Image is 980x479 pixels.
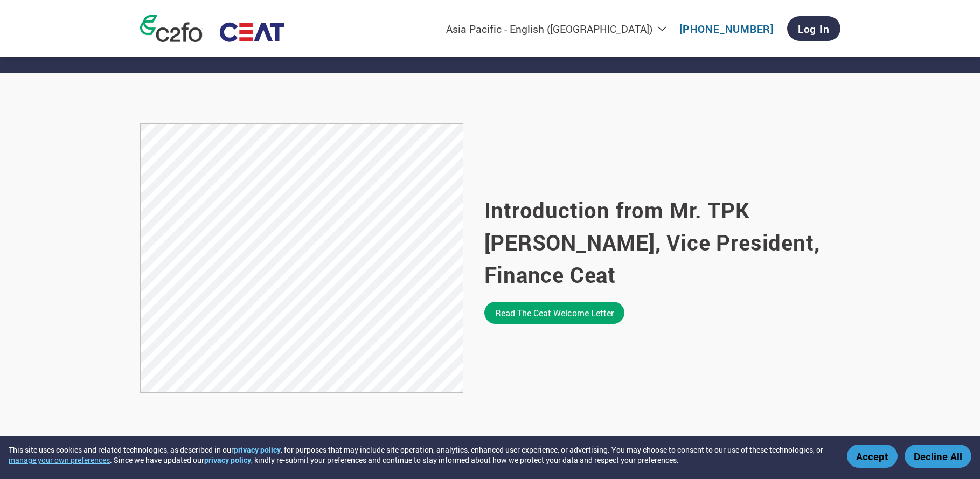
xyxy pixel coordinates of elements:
[219,22,285,42] img: Ceat
[484,194,840,291] h2: Introduction from Mr. TPK [PERSON_NAME], Vice President, Finance Ceat
[140,15,203,42] img: c2fo logo
[9,445,831,465] div: This site uses cookies and related technologies, as described in our , for purposes that may incl...
[787,16,840,41] a: Log In
[234,445,281,455] a: privacy policy
[905,445,971,468] button: Decline All
[9,455,110,465] button: manage your own preferences
[679,22,774,36] a: [PHONE_NUMBER]
[484,302,624,324] a: Read the Ceat welcome letter
[204,455,251,465] a: privacy policy
[847,445,898,468] button: Accept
